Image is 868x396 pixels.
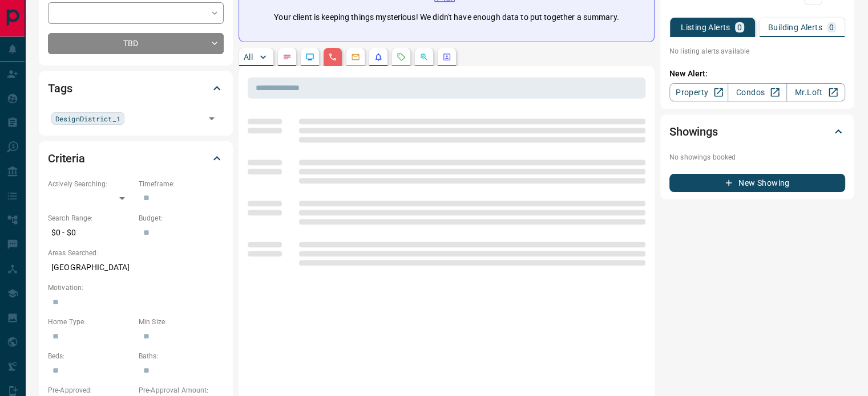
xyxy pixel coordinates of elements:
[351,52,360,62] svg: Emails
[669,152,845,162] p: No showings booked
[48,385,133,395] p: Pre-Approved:
[139,351,224,361] p: Baths:
[55,113,120,124] span: DesignDistrict_1
[244,53,253,61] p: All
[48,75,224,102] div: Tags
[786,83,845,101] a: Mr.Loft
[669,174,845,192] button: New Showing
[669,46,845,56] p: No listing alerts available
[669,118,845,145] div: Showings
[48,283,224,293] p: Motivation:
[139,179,224,189] p: Timeframe:
[48,145,224,172] div: Criteria
[48,223,133,242] p: $0 - $0
[669,83,728,101] a: Property
[48,179,133,189] p: Actively Searching:
[669,123,718,141] h2: Showings
[48,33,224,54] div: TBD
[305,52,314,62] svg: Lead Browsing Activity
[397,52,406,62] svg: Requests
[48,149,85,168] h2: Criteria
[374,52,383,62] svg: Listing Alerts
[419,52,429,62] svg: Opportunities
[48,258,224,277] p: [GEOGRAPHIC_DATA]
[829,23,834,31] p: 0
[681,23,730,31] p: Listing Alerts
[204,111,220,126] button: Open
[274,11,619,23] p: Your client is keeping things mysterious! We didn't have enough data to put together a summary.
[282,52,292,62] svg: Notes
[48,351,133,361] p: Beds:
[139,213,224,223] p: Budget:
[48,213,133,223] p: Search Range:
[48,79,72,97] h2: Tags
[669,68,845,80] p: New Alert:
[737,23,742,31] p: 0
[442,52,451,62] svg: Agent Actions
[139,385,224,395] p: Pre-Approval Amount:
[48,248,224,258] p: Areas Searched:
[768,23,822,31] p: Building Alerts
[728,83,786,101] a: Condos
[328,52,337,62] svg: Calls
[48,317,133,327] p: Home Type:
[139,317,224,327] p: Min Size:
